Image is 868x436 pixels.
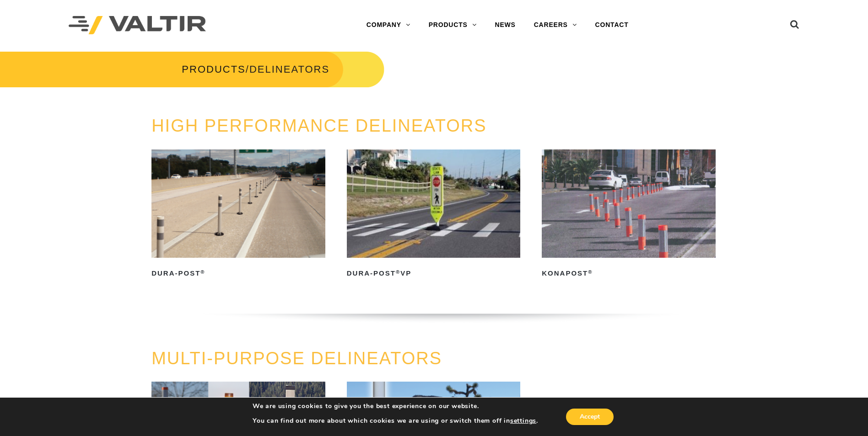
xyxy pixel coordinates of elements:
[396,269,400,275] sup: ®
[253,402,538,410] p: We are using cookies to give you the best experience on our website.
[542,149,716,281] a: KonaPost®
[69,16,206,35] img: Valtir
[357,16,420,34] a: COMPANY
[151,116,486,135] a: HIGH PERFORMANCE DELINEATORS
[586,16,638,34] a: CONTACT
[249,64,329,75] span: DELINEATORS
[151,266,325,281] h2: Dura-Post
[151,349,442,368] a: MULTI-PURPOSE DELINEATORS
[542,266,716,281] h2: KonaPost
[347,149,521,281] a: Dura-Post®VP
[182,64,245,75] a: PRODUCTS
[588,269,593,275] sup: ®
[420,16,486,34] a: PRODUCTS
[566,409,614,425] button: Accept
[486,16,525,34] a: NEWS
[347,266,521,281] h2: Dura-Post VP
[525,16,586,34] a: CAREERS
[253,417,538,425] p: You can find out more about which cookies we are using or switch them off in .
[510,417,536,425] button: settings
[200,269,205,275] sup: ®
[151,149,325,281] a: Dura-Post®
